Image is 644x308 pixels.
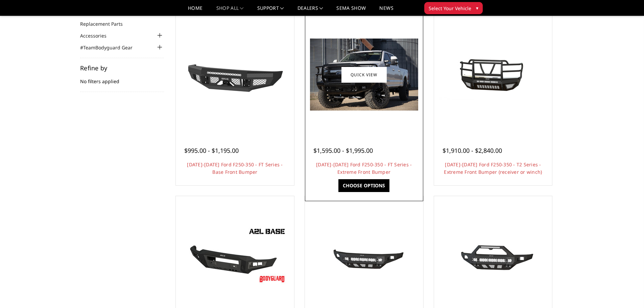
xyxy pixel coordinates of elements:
[307,17,422,132] a: 2017-2022 Ford F250-350 - FT Series - Extreme Front Bumper 2017-2022 Ford F250-350 - FT Series - ...
[429,5,471,12] span: Select Your Vehicle
[379,6,393,16] a: News
[310,39,418,111] img: 2017-2022 Ford F250-350 - FT Series - Extreme Front Bumper
[443,146,502,155] span: $1,910.00 - $2,840.00
[610,276,644,308] iframe: Chat Widget
[216,6,244,16] a: shop all
[177,17,292,132] a: 2017-2022 Ford F250-350 - FT Series - Base Front Bumper
[80,32,115,39] a: Accessories
[80,44,141,51] a: #TeamBodyguard Gear
[444,161,542,175] a: [DATE]-[DATE] Ford F250-350 - T2 Series - Extreme Front Bumper (receiver or winch)
[184,146,239,155] span: $995.00 - $1,195.00
[187,161,283,175] a: [DATE]-[DATE] Ford F250-350 - FT Series - Base Front Bumper
[436,17,551,132] a: 2017-2022 Ford F250-350 - T2 Series - Extreme Front Bumper (receiver or winch) 2017-2022 Ford F25...
[80,65,164,71] h5: Refine by
[476,4,478,11] span: ▾
[341,67,387,82] a: Quick view
[80,65,164,92] div: No filters applied
[424,2,483,14] button: Select Your Vehicle
[336,6,366,16] a: SEMA Show
[297,6,323,16] a: Dealers
[313,146,373,155] span: $1,595.00 - $1,995.00
[316,161,412,175] a: [DATE]-[DATE] Ford F250-350 - FT Series - Extreme Front Bumper
[80,20,131,27] a: Replacement Parts
[338,179,389,192] a: Choose Options
[257,6,284,16] a: Support
[188,6,202,16] a: Home
[181,44,289,105] img: 2017-2022 Ford F250-350 - FT Series - Base Front Bumper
